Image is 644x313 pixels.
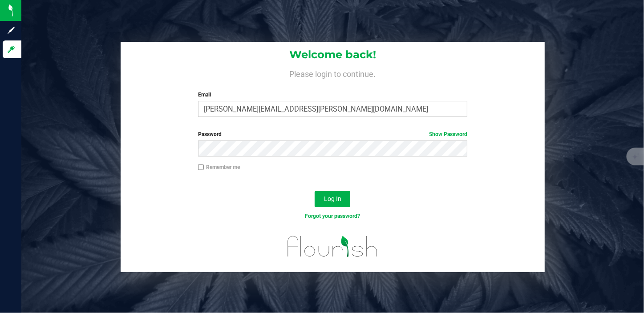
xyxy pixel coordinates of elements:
[7,26,16,35] inline-svg: Sign up
[198,131,222,137] span: Password
[7,45,16,54] inline-svg: Log in
[429,131,467,137] a: Show Password
[279,229,385,264] img: flourish_logo.svg
[198,164,204,170] input: Remember me
[324,195,341,202] span: Log In
[198,91,467,99] label: Email
[121,68,545,78] h4: Please login to continue.
[315,191,350,207] button: Log In
[198,163,240,171] label: Remember me
[305,213,360,219] a: Forgot your password?
[121,49,545,60] h1: Welcome back!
